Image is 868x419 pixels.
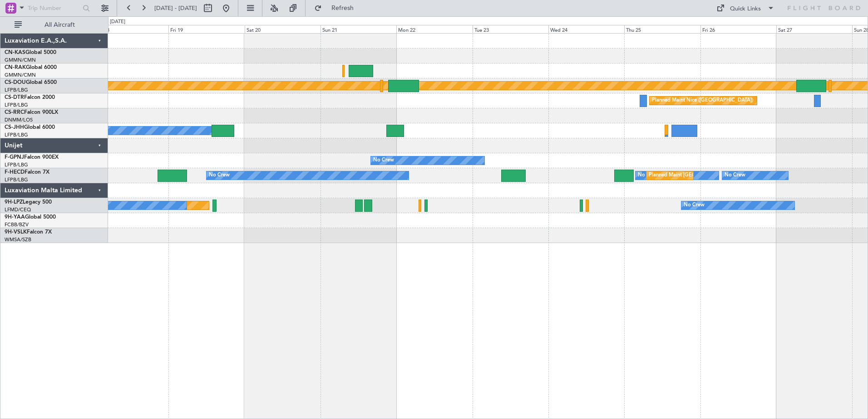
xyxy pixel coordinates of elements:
[5,110,58,115] a: CS-RRCFalcon 900LX
[5,117,33,123] a: DNMM/LOS
[5,200,52,205] a: 9H-LPZLegacy 500
[5,125,55,130] a: CS-JHHGlobal 6000
[5,80,26,85] span: CS-DOU
[712,1,779,15] button: Quick Links
[5,176,28,183] a: LFPB/LBG
[5,50,25,55] span: CN-KAS
[776,25,852,33] div: Sat 27
[5,200,23,205] span: 9H-LPZ
[5,57,36,63] a: GMMN/CMN
[310,1,365,15] button: Refresh
[5,214,25,220] span: 9H-YAA
[245,25,321,33] div: Sat 20
[5,214,56,220] a: 9H-YAAGlobal 5000
[638,169,659,182] div: No Crew
[10,18,99,32] button: All Aircraft
[725,169,745,182] div: No Crew
[5,170,49,175] a: F-HECDFalcon 7X
[473,25,548,33] div: Tue 23
[5,170,25,175] span: F-HECD
[5,155,24,160] span: F-GPNJ
[5,236,31,243] a: WMSA/SZB
[24,22,96,28] span: All Aircraft
[5,229,52,235] a: 9H-VSLKFalcon 7X
[5,102,28,108] a: LFPB/LBG
[684,199,705,212] div: No Crew
[5,125,24,130] span: CS-JHH
[168,25,244,33] div: Fri 19
[5,95,55,100] a: CS-DTRFalcon 2000
[5,95,24,100] span: CS-DTR
[700,25,776,33] div: Fri 26
[110,18,125,26] div: [DATE]
[93,25,168,33] div: Thu 18
[5,161,28,168] a: LFPB/LBG
[5,80,57,85] a: CS-DOUGlobal 6500
[5,132,28,138] a: LFPB/LBG
[624,25,700,33] div: Thu 25
[5,110,24,115] span: CS-RRC
[5,229,27,235] span: 9H-VSLK
[5,50,56,55] a: CN-KASGlobal 5000
[209,169,230,182] div: No Crew
[28,1,80,15] input: Trip Number
[5,72,36,78] a: GMMN/CMN
[730,5,761,14] div: Quick Links
[5,155,59,160] a: F-GPNJFalcon 900EX
[5,206,31,213] a: LFMD/CEQ
[548,25,624,33] div: Wed 24
[154,4,197,12] span: [DATE] - [DATE]
[324,5,362,11] span: Refresh
[373,154,394,167] div: No Crew
[396,25,472,33] div: Mon 22
[652,94,753,107] div: Planned Maint Nice ([GEOGRAPHIC_DATA])
[5,221,29,228] a: FCBB/BZV
[321,25,396,33] div: Sun 21
[649,169,792,182] div: Planned Maint [GEOGRAPHIC_DATA] ([GEOGRAPHIC_DATA])
[5,65,26,70] span: CN-RAK
[5,65,57,70] a: CN-RAKGlobal 6000
[5,87,28,93] a: LFPB/LBG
